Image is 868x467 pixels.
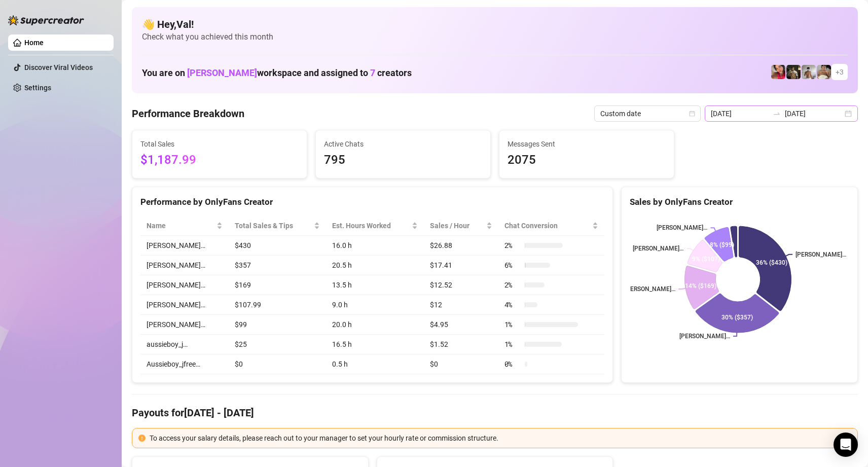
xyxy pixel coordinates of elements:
span: $1,187.99 [140,151,299,170]
td: 0.5 h [326,354,424,374]
td: $0 [229,354,326,374]
th: Sales / Hour [424,216,498,236]
td: 20.0 h [326,315,424,335]
input: End date [785,108,843,119]
td: $26.88 [424,236,498,256]
div: To access your salary details, please reach out to your manager to set your hourly rate or commis... [150,433,851,444]
td: 16.0 h [326,236,424,256]
a: Discover Viral Videos [24,63,93,71]
td: Aussieboy_jfree… [140,354,229,374]
th: Total Sales & Tips [229,216,326,236]
td: [PERSON_NAME]… [140,315,229,335]
div: Open Intercom Messenger [834,433,858,457]
td: $25 [229,335,326,354]
td: 9.0 h [326,295,424,315]
td: $12 [424,295,498,315]
td: $99 [229,315,326,335]
td: 16.5 h [326,335,424,354]
th: Chat Conversion [498,216,605,236]
span: Messages Sent [508,138,666,150]
img: aussieboy_j [802,65,816,79]
th: Name [140,216,229,236]
span: exclamation-circle [138,435,146,442]
td: [PERSON_NAME]… [140,295,229,315]
td: $1.52 [424,335,498,354]
span: Check what you achieved this month [142,31,848,43]
text: [PERSON_NAME]… [625,285,675,293]
td: [PERSON_NAME]… [140,256,229,275]
img: Tony [786,65,801,79]
span: 1 % [504,339,521,350]
h4: Performance Breakdown [132,106,244,121]
td: $430 [229,236,326,256]
span: 0 % [504,358,521,370]
span: Active Chats [324,138,482,150]
span: swap-right [773,110,781,118]
span: Sales / Hour [430,220,484,231]
text: [PERSON_NAME]… [633,245,684,252]
td: [PERSON_NAME]… [140,275,229,295]
span: Chat Conversion [504,220,591,231]
span: Custom date [600,106,695,121]
span: [PERSON_NAME] [187,67,257,78]
span: 2 % [504,240,521,251]
td: $12.52 [424,275,498,295]
div: Sales by OnlyFans Creator [630,195,849,209]
div: Est. Hours Worked [332,220,410,231]
td: aussieboy_j… [140,335,229,354]
span: 7 [370,67,375,78]
td: $107.99 [229,295,326,315]
span: to [773,110,781,118]
span: 2075 [508,151,666,170]
input: Start date [711,108,769,119]
span: 6 % [504,260,521,271]
text: [PERSON_NAME]… [795,251,846,258]
span: 2 % [504,279,521,291]
td: $357 [229,256,326,275]
td: $0 [424,354,498,374]
div: Performance by OnlyFans Creator [140,195,604,209]
a: Home [24,39,44,47]
span: calendar [689,111,695,117]
td: 20.5 h [326,256,424,275]
td: $17.41 [424,256,498,275]
h4: 👋 Hey, Val ! [142,17,848,31]
td: $169 [229,275,326,295]
span: 795 [324,151,482,170]
a: Settings [24,84,51,92]
span: 1 % [504,319,521,330]
td: $4.95 [424,315,498,335]
span: Total Sales & Tips [235,220,312,231]
span: + 3 [836,66,844,78]
text: [PERSON_NAME]… [657,225,708,232]
h4: Payouts for [DATE] - [DATE] [132,406,858,420]
img: Vanessa [771,65,785,79]
text: [PERSON_NAME]… [679,333,730,340]
span: 4 % [504,299,521,310]
span: Total Sales [140,138,299,150]
td: [PERSON_NAME]… [140,236,229,256]
h1: You are on workspace and assigned to creators [142,67,412,79]
img: Aussieboy_jfree [817,65,831,79]
span: Name [147,220,214,231]
img: logo-BBDzfeDw.svg [8,15,84,25]
td: 13.5 h [326,275,424,295]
